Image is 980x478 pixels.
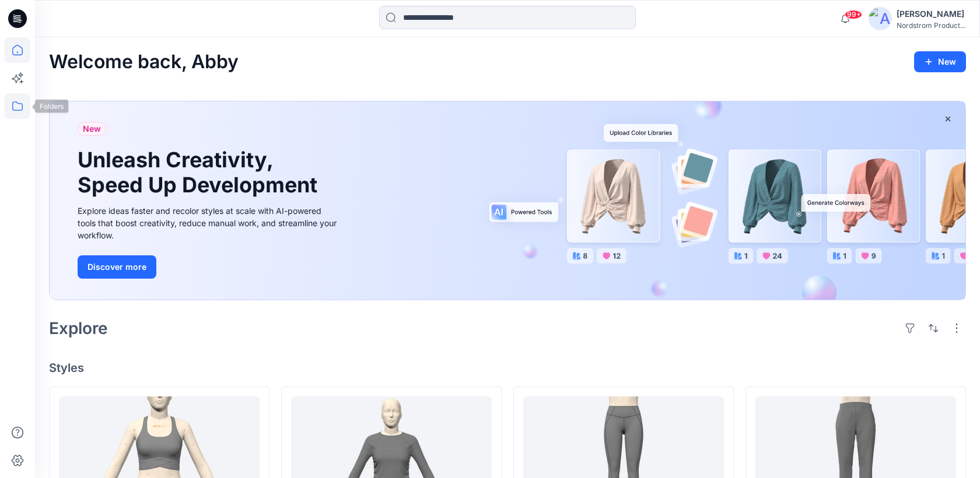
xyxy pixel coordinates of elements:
[78,255,156,279] button: Discover more
[914,51,966,72] button: New
[845,10,862,19] span: 99+
[49,361,966,375] h4: Styles
[78,205,340,241] div: Explore ideas faster and recolor styles at scale with AI-powered tools that boost creativity, red...
[897,7,965,21] div: [PERSON_NAME]
[78,147,323,198] h1: Unleash Creativity, Speed Up Development
[49,51,239,73] h2: Welcome back, Abby
[869,7,892,30] img: avatar
[49,319,108,338] h2: Explore
[78,255,340,279] a: Discover more
[83,122,101,136] span: New
[897,21,965,30] div: Nordstrom Product...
